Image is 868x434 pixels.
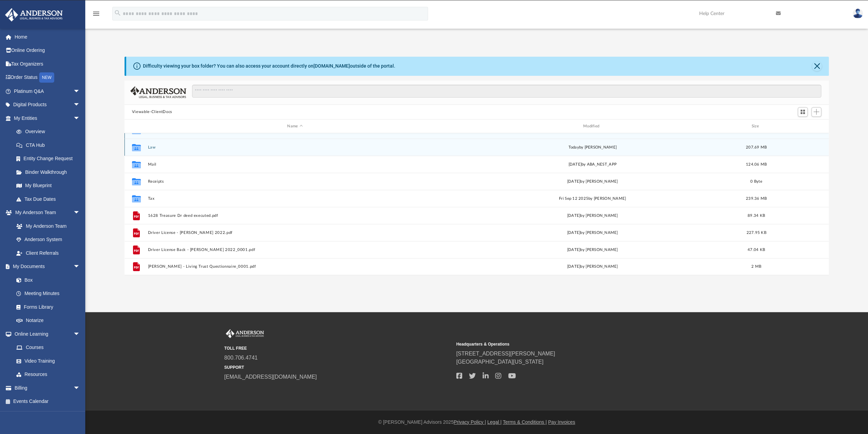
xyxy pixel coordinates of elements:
a: [EMAIL_ADDRESS][DOMAIN_NAME] [224,374,317,380]
img: Anderson Advisors Platinum Portal [224,329,265,338]
span: arrow_drop_down [73,260,87,274]
span: arrow_drop_down [73,98,87,112]
div: grid [124,133,829,275]
a: Courses [10,341,87,354]
a: Forms Library [10,300,84,314]
a: Platinum Q&Aarrow_drop_down [5,84,90,98]
span: 0 Byte [750,180,762,183]
button: Tax [148,196,442,201]
button: Receipts [148,179,442,184]
a: Order StatusNEW [5,71,90,85]
a: Entity Change Request [10,152,90,166]
div: [DATE] by [PERSON_NAME] [445,213,739,219]
div: Name [147,123,442,129]
span: arrow_drop_down [73,84,87,98]
a: Binder Walkthrough [10,165,90,179]
a: Events Calendar [5,395,90,408]
div: [DATE] by [PERSON_NAME] [445,230,739,236]
a: My Anderson Teamarrow_drop_down [5,206,87,220]
a: Overview [10,125,90,139]
div: [DATE] by [PERSON_NAME] [445,264,739,270]
a: 800.706.4741 [224,355,258,361]
a: Tax Organizers [5,57,90,71]
a: Privacy Policy | [454,419,486,425]
div: Fri Sep 12 2025 by [PERSON_NAME] [445,196,739,202]
button: Add [811,107,822,117]
button: Viewable-ClientDocs [132,109,172,115]
a: Online Ordering [5,44,90,57]
a: Digital Productsarrow_drop_down [5,98,90,112]
input: Search files and folders [192,85,821,98]
button: Close [812,61,822,71]
button: Driver License Back - [PERSON_NAME] 2022_0001.pdf [148,248,442,252]
i: menu [92,10,100,18]
div: Difficulty viewing your box folder? You can also access your account directly on outside of the p... [143,62,395,70]
a: Resources [10,368,87,381]
span: 124.06 MB [746,163,767,166]
div: © [PERSON_NAME] Advisors 2025 [85,419,868,426]
a: Video Training [10,354,84,368]
a: My Anderson Team [10,219,84,233]
small: TOLL FREE [224,345,452,351]
a: Box [10,273,84,287]
span: arrow_drop_down [73,206,87,220]
span: 227.95 KB [746,231,766,235]
span: today [568,145,579,149]
a: Pay Invoices [548,419,575,425]
button: Mail [148,162,442,167]
img: User Pic [853,9,863,18]
span: arrow_drop_down [73,381,87,395]
span: 89.34 KB [748,214,765,218]
a: CTA Hub [10,138,90,152]
a: [DOMAIN_NAME] [313,63,350,69]
small: Headquarters & Operations [456,341,683,347]
div: NEW [39,72,54,83]
a: Notarize [10,314,87,327]
a: [STREET_ADDRESS][PERSON_NAME] [456,351,555,356]
div: id [773,123,821,129]
span: 2 MB [751,265,761,269]
i: search [114,9,121,17]
span: arrow_drop_down [73,111,87,125]
div: Size [742,123,770,129]
span: 239.36 MB [746,197,767,200]
a: Billingarrow_drop_down [5,381,90,395]
a: Terms & Conditions | [503,419,547,425]
a: My Documentsarrow_drop_down [5,260,87,274]
a: Tax Due Dates [10,192,90,206]
a: Client Referrals [10,246,87,260]
a: Meeting Minutes [10,287,87,300]
div: Modified [445,123,740,129]
button: 1628 Treasure Dr deed executed.pdf [148,213,442,218]
a: My Blueprint [10,179,87,193]
div: [DATE] by ABA_NEST_APP [445,162,739,168]
a: [GEOGRAPHIC_DATA][US_STATE] [456,359,544,365]
a: Anderson System [10,233,87,247]
a: My Entitiesarrow_drop_down [5,111,90,125]
span: 47.04 KB [748,248,765,252]
span: arrow_drop_down [73,327,87,341]
a: Online Learningarrow_drop_down [5,327,87,341]
a: Legal | [487,419,502,425]
button: [PERSON_NAME] - Living Trust Questionnaire_0001.pdf [148,265,442,269]
span: 207.69 MB [746,145,767,149]
div: by [PERSON_NAME] [445,144,739,151]
a: menu [92,13,100,18]
img: Anderson Advisors Platinum Portal [3,8,65,22]
div: [DATE] by [PERSON_NAME] [445,179,739,185]
div: [DATE] by [PERSON_NAME] [445,247,739,253]
button: Law [148,145,442,150]
div: id [128,123,145,129]
a: Home [5,30,90,44]
small: SUPPORT [224,364,452,370]
button: Driver License - [PERSON_NAME] 2022.pdf [148,230,442,235]
button: Switch to Grid View [798,107,808,117]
